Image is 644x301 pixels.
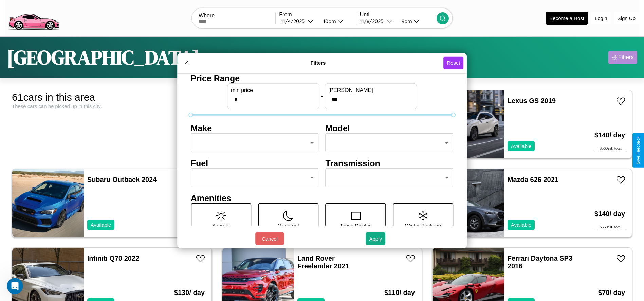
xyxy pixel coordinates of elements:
[87,255,139,262] a: Infiniti Q70 2022
[320,18,338,24] div: 10pm
[360,12,437,18] label: Until
[7,43,200,71] h1: [GEOGRAPHIC_DATA]
[281,18,308,24] div: 11 / 4 / 2025
[12,92,212,103] div: 61 cars in this area
[278,221,299,230] p: Moonroof
[191,73,454,83] h4: Price Range
[193,60,443,66] h4: Filters
[443,57,463,69] button: Reset
[91,220,111,229] p: Available
[608,51,637,64] button: Filters
[594,146,625,151] div: $ 560 est. total
[546,12,588,25] button: Become a Host
[396,18,437,25] button: 9pm
[594,203,625,225] h3: $ 140 / day
[508,255,572,270] a: Ferrari Daytona SP3 2016
[326,123,454,133] h4: Model
[508,97,556,105] a: Lexus GS 2019
[255,232,284,245] button: Cancel
[231,87,316,93] label: min price
[297,255,349,270] a: Land Rover Freelander 2021
[591,12,611,24] button: Login
[12,103,212,109] div: These cars can be picked up in this city.
[191,158,319,168] h4: Fuel
[594,225,625,230] div: $ 560 est. total
[618,54,634,61] div: Filters
[328,87,413,93] label: [PERSON_NAME]
[366,232,385,245] button: Apply
[614,12,639,24] button: Sign Up
[340,221,371,230] p: Touch Display
[7,278,23,294] iframe: Intercom live chat
[5,3,62,32] img: logo
[279,18,317,25] button: 11/4/2025
[594,125,625,146] h3: $ 140 / day
[321,92,323,101] p: -
[212,221,230,230] p: Sunroof
[87,176,157,183] a: Subaru Outback 2024
[636,137,641,164] div: Give Feedback
[326,158,454,168] h4: Transmission
[191,193,454,203] h4: Amenities
[318,18,356,25] button: 10pm
[279,12,356,18] label: From
[511,220,532,229] p: Available
[360,18,387,24] div: 11 / 8 / 2025
[398,18,414,24] div: 9pm
[511,142,532,151] p: Available
[405,221,441,230] p: Winter Package
[191,123,319,133] h4: Make
[199,13,275,19] label: Where
[508,176,558,183] a: Mazda 626 2021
